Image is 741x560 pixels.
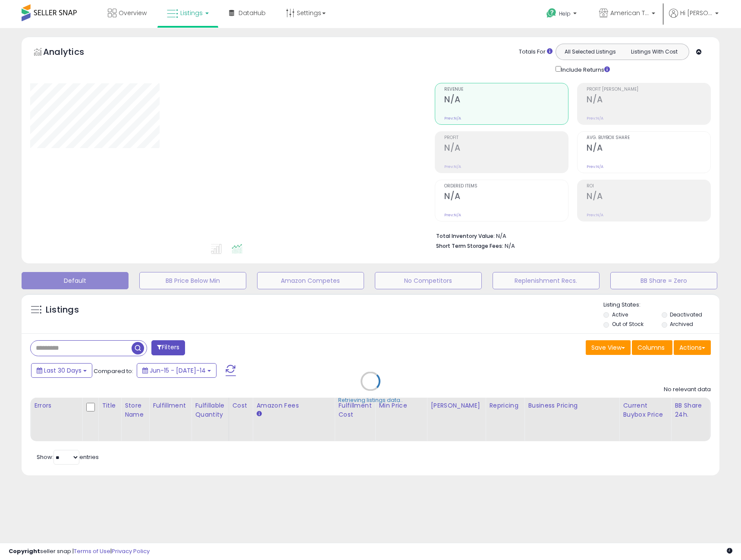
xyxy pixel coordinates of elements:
small: Prev: N/A [444,116,461,121]
div: Retrieving listings data.. [338,396,403,404]
li: N/A [436,230,704,240]
b: Short Term Storage Fees: [436,242,503,250]
h2: N/A [444,95,568,106]
small: Prev: N/A [587,212,603,218]
button: Amazon Competes [257,272,364,289]
h2: N/A [587,95,710,106]
button: BB Price Below Min [139,272,246,289]
small: Prev: N/A [587,164,603,169]
span: DataHub [239,9,266,17]
span: N/A [505,242,515,250]
small: Prev: N/A [587,116,603,121]
span: Revenue [444,87,568,92]
span: Listings [180,9,203,17]
h5: Analytics [43,46,101,60]
span: Profit [444,136,568,140]
span: Help [559,10,571,17]
button: No Competitors [375,272,482,289]
small: Prev: N/A [444,164,461,169]
a: Help [540,1,585,28]
i: Get Help [546,8,557,19]
div: Include Returns [549,64,620,74]
button: Default [22,272,129,289]
div: Totals For [519,48,553,56]
button: All Selected Listings [558,46,622,57]
button: Listings With Cost [622,46,686,57]
a: Hi [PERSON_NAME] [669,9,719,28]
button: Replenishment Recs. [493,272,600,289]
span: Hi [PERSON_NAME] [680,9,713,17]
span: Avg. Buybox Share [587,136,710,140]
span: American Telecom Headquarters [610,9,649,17]
h2: N/A [587,143,710,155]
span: ROI [587,184,710,189]
b: Total Inventory Value: [436,232,495,240]
span: Overview [119,9,147,17]
span: Profit [PERSON_NAME] [587,87,710,92]
span: Ordered Items [444,184,568,189]
small: Prev: N/A [444,212,461,218]
h2: N/A [444,143,568,155]
h2: N/A [587,191,710,203]
h2: N/A [444,191,568,203]
button: BB Share = Zero [610,272,717,289]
